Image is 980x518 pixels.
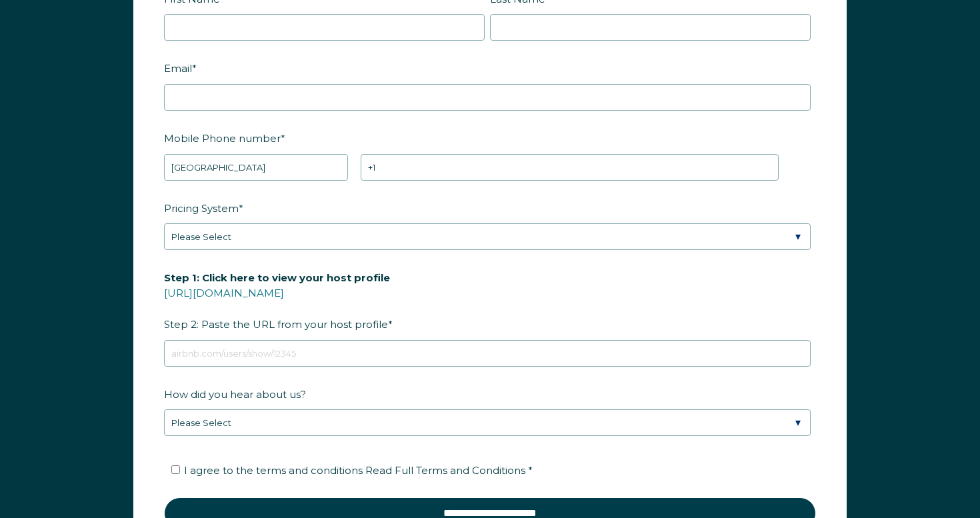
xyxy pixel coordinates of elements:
[363,464,528,477] a: Read Full Terms and Conditions
[171,465,180,474] input: I agree to the terms and conditions Read Full Terms and Conditions *
[164,384,306,405] span: How did you hear about us?
[365,464,525,477] span: Read Full Terms and Conditions
[164,267,390,335] span: Step 2: Paste the URL from your host profile
[164,58,192,79] span: Email
[164,128,281,149] span: Mobile Phone number
[164,267,390,288] span: Step 1: Click here to view your host profile
[164,198,239,219] span: Pricing System
[164,340,811,367] input: airbnb.com/users/show/12345
[164,287,284,299] a: [URL][DOMAIN_NAME]
[184,464,533,477] span: I agree to the terms and conditions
